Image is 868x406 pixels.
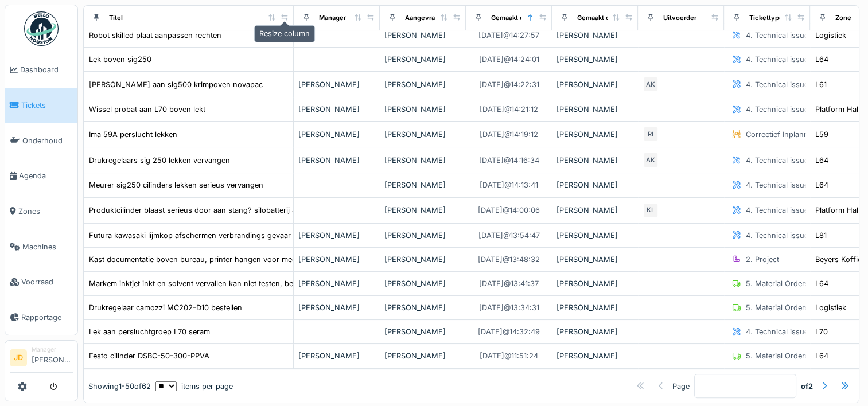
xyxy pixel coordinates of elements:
div: Wissel probat aan L70 boven lekt [89,104,205,115]
div: Drukregelaar camozzi MC202-D10 bestellen [89,302,242,313]
a: Tickets [5,88,77,123]
div: 4. Technical issue [746,326,808,337]
a: Onderhoud [5,123,77,158]
div: 5. Material Orders [746,302,809,313]
div: Zone [835,13,851,22]
strong: of 2 [801,380,813,391]
div: 5. Material Orders [746,350,809,361]
a: Machines [5,229,77,264]
div: [PERSON_NAME] [384,30,461,41]
span: Zones [18,206,73,217]
div: [DATE] @ 13:34:31 [479,302,539,313]
span: Machines [22,241,73,252]
div: Kast documentatie boven bureau, printer hangen voor meer ruimte mappen nieuwe lijnen. [89,254,403,265]
div: Titel [109,13,123,22]
div: [PERSON_NAME] [384,326,461,337]
div: [DATE] @ 11:51:24 [480,350,538,361]
span: Voorraad [21,276,73,287]
div: Produktcilinder blaast serieus door aan stang? silobatterij 414 straat 3 [89,205,333,216]
span: Dashboard [20,64,73,75]
div: [DATE] @ 13:41:37 [479,278,539,289]
div: Meurer sig250 cilinders lekken serieus vervangen [89,179,263,190]
span: Tickets [21,100,73,111]
div: 4. Technical issue [746,205,808,216]
div: [PERSON_NAME] [384,350,461,361]
div: [PERSON_NAME] [556,230,633,241]
div: Page [672,380,690,391]
div: [PERSON_NAME] [556,179,633,190]
div: Tickettype [749,13,783,22]
div: [PERSON_NAME] [556,254,633,265]
div: 4. Technical issue [746,179,808,190]
div: [DATE] @ 14:21:12 [480,104,538,115]
a: Rapportage [5,300,77,335]
div: L81 [815,230,827,241]
a: Agenda [5,158,77,194]
div: [DATE] @ 14:27:57 [478,30,539,41]
div: [DATE] @ 13:54:47 [478,230,540,241]
div: [PERSON_NAME] [384,230,461,241]
li: [PERSON_NAME] [32,345,73,370]
div: Platform Hal 2 [815,104,865,115]
div: [PERSON_NAME] [298,129,375,140]
div: [PERSON_NAME] [384,129,461,140]
div: Manager [32,345,73,354]
div: [PERSON_NAME] [298,155,375,166]
div: [PERSON_NAME] [556,155,633,166]
div: [PERSON_NAME] [298,254,375,265]
div: [PERSON_NAME] [298,302,375,313]
div: [PERSON_NAME] [384,278,461,289]
div: [PERSON_NAME] [556,302,633,313]
div: 4. Technical issue [746,104,808,115]
div: [PERSON_NAME] [384,302,461,313]
div: [PERSON_NAME] aan sig500 krimpoven novapac [89,79,263,90]
div: [PERSON_NAME] [556,30,633,41]
div: [DATE] @ 13:48:32 [478,254,540,265]
div: 5. Material Orders [746,278,809,289]
span: Onderhoud [22,135,73,146]
div: [DATE] @ 14:19:12 [480,129,538,140]
div: [DATE] @ 14:16:34 [479,155,539,166]
a: Voorraad [5,264,77,300]
div: Manager [319,13,346,22]
div: Logistiek [815,302,846,313]
div: items per page [155,380,233,391]
div: Markem inktjet inkt en solvent vervallen kan niet testen, bestellen. [89,278,318,289]
div: [PERSON_NAME] [556,129,633,140]
div: Logistiek [815,30,846,41]
div: Futura kawasaki lijmkop afschermen verbrandings gevaar [89,230,291,241]
div: [PERSON_NAME] [384,205,461,216]
div: [PERSON_NAME] [556,205,633,216]
div: L64 [815,350,828,361]
div: [PERSON_NAME] [556,278,633,289]
div: AK [643,152,659,168]
div: Gemaakt door [577,13,620,22]
div: Correctief Inplanning / Weekend [746,129,859,140]
a: Dashboard [5,52,77,88]
div: KL [643,202,659,218]
div: [PERSON_NAME] [556,54,633,65]
div: Showing 1 - 50 of 62 [88,380,151,391]
div: Robot skilled plaat aanpassen rechten [89,30,221,41]
div: [PERSON_NAME] [298,278,375,289]
div: L64 [815,54,828,65]
div: [PERSON_NAME] [384,54,461,65]
div: [PERSON_NAME] [298,79,375,90]
div: AK [643,76,659,92]
div: [PERSON_NAME] [384,254,461,265]
div: Ima 59A perslucht lekken [89,129,177,140]
div: [PERSON_NAME] [298,350,375,361]
div: [PERSON_NAME] [384,179,461,190]
div: Gemaakt op [491,13,528,22]
div: [PERSON_NAME] [556,79,633,90]
div: Festo cilinder DSBC-50-300-PPVA [89,350,209,361]
div: RI [643,126,659,142]
div: 4. Technical issue [746,54,808,65]
div: L70 [815,326,828,337]
div: Platform Hal 1 [815,205,863,216]
div: L64 [815,278,828,289]
div: L61 [815,79,827,90]
img: Badge_color-CXgf-gQk.svg [24,11,59,46]
span: Rapportage [21,312,73,323]
div: 4. Technical issue [746,230,808,241]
